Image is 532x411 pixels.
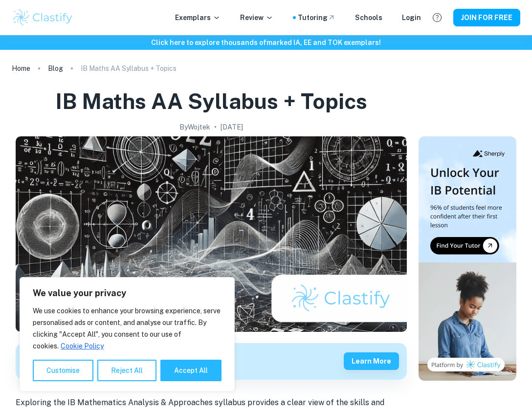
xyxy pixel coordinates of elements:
[20,277,235,391] div: We value your privacy
[298,12,335,23] a: Tutoring
[429,9,445,26] button: Help and Feedback
[221,122,243,132] h2: [DATE]
[55,87,367,116] h1: IB Maths AA Syllabus + Topics
[60,342,104,350] a: Cookie Policy
[179,122,210,132] h2: By Wojtek
[16,343,407,380] a: Get feedback on yourMath AA IAMarked only by official IB examinersLearn more
[33,360,93,381] button: Customise
[355,12,382,23] a: Schools
[175,12,221,23] p: Exemplars
[16,136,407,332] img: IB Maths AA Syllabus + Topics cover image
[81,63,177,74] p: IB Maths AA Syllabus + Topics
[160,360,222,381] button: Accept All
[453,9,520,26] button: JOIN FOR FREE
[33,305,222,352] p: We use cookies to enhance your browsing experience, serve personalised ads or content, and analys...
[2,37,530,48] h6: Click here to explore thousands of marked IA, EE and TOK exemplars !
[97,360,156,381] button: Reject All
[214,122,217,132] p: •
[12,62,30,75] a: Home
[344,352,399,370] button: Learn more
[12,8,74,27] img: Clastify logo
[419,136,516,381] img: Thumbnail
[48,62,63,75] a: Blog
[33,287,222,299] p: We value your privacy
[402,12,421,23] a: Login
[240,12,273,23] p: Review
